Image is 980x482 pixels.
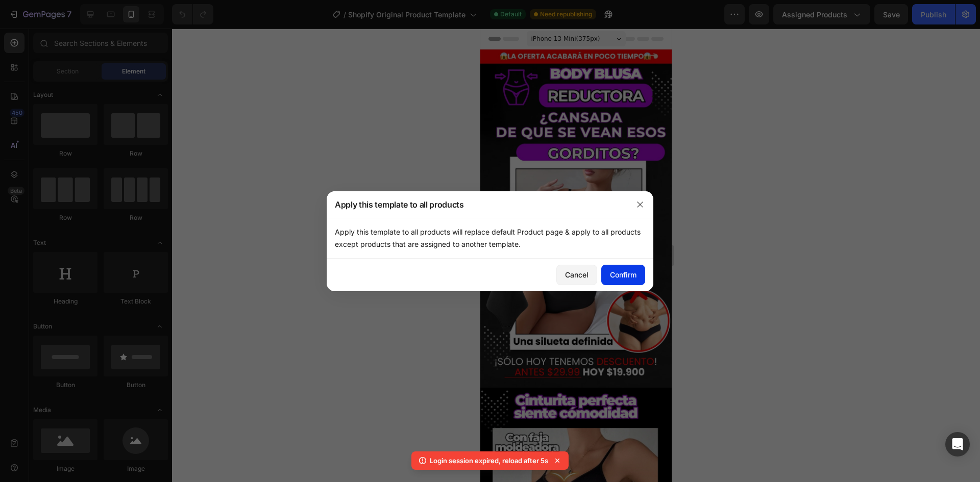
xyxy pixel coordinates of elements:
[51,5,120,15] span: iPhone 13 Mini ( 375 px)
[556,265,597,285] button: Cancel
[565,269,589,280] div: Cancel
[430,455,548,466] p: Login session expired, reload after 5s
[610,269,636,280] div: Confirm
[335,226,645,250] p: Apply this template to all products will replace default Product page & apply to all products exc...
[945,432,970,456] div: Open Intercom Messenger
[327,191,627,218] div: Apply this template to all products
[601,265,645,285] button: Confirm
